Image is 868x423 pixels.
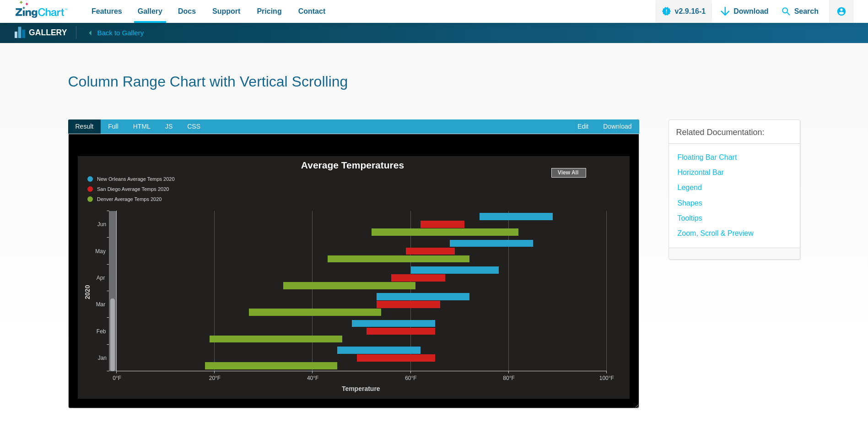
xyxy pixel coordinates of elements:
a: Horizontal Bar [678,166,724,179]
span: Features [92,5,122,17]
span: Gallery [138,5,162,17]
a: Zoom, Scroll & Preview [678,227,754,239]
h3: Related Documentation: [676,127,793,138]
a: Legend [678,181,702,194]
h1: Column Range Chart with Vertical Scrolling [68,72,800,93]
a: Download [596,119,639,134]
span: Full [101,119,126,134]
a: Edit [570,119,596,134]
a: ZingChart Logo. Click to return to the homepage [16,1,67,18]
span: Result [68,119,101,134]
span: Docs [178,5,196,17]
span: Contact [298,5,326,17]
a: Gallery [16,26,67,40]
span: CSS [180,119,208,134]
a: Shapes [678,197,702,209]
div: ​ [68,134,639,408]
span: JS [158,119,180,134]
a: Tooltips [678,212,702,224]
span: Support [212,5,240,17]
span: Back to Gallery [97,27,144,39]
span: HTML [126,119,158,134]
a: Floating Bar Chart [678,151,737,163]
a: Back to Gallery [76,26,144,39]
strong: Gallery [29,29,67,37]
span: Pricing [257,5,281,17]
